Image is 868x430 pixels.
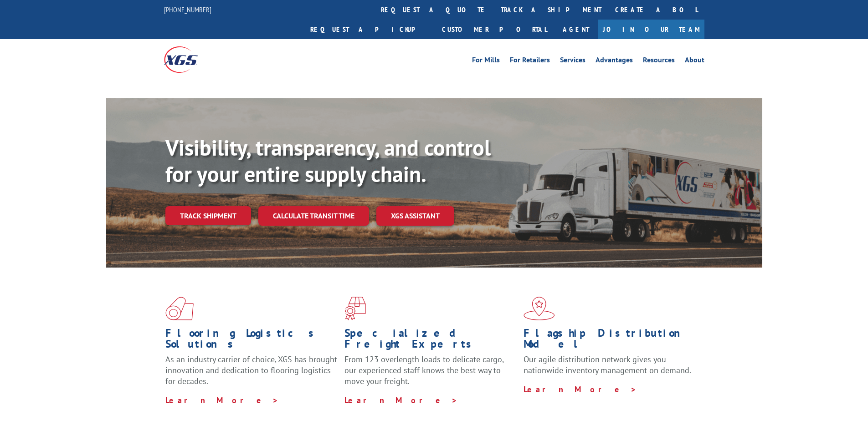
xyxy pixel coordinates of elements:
a: About [685,56,704,66]
h1: Specialized Freight Experts [344,328,517,354]
a: For Retailers [510,56,550,66]
a: Calculate transit time [258,206,369,226]
a: Advantages [596,56,633,66]
a: Learn More > [165,395,279,405]
a: Services [560,56,586,66]
a: Learn More > [344,395,458,405]
a: Learn More > [524,384,637,395]
a: For Mills [472,56,500,66]
a: Track shipment [165,206,251,225]
img: xgs-icon-total-supply-chain-intelligence-red [165,297,194,320]
span: As an industry carrier of choice, XGS has brought innovation and dedication to flooring logistics... [165,354,337,386]
a: Customer Portal [435,20,554,39]
a: Resources [643,56,675,66]
a: Agent [554,20,598,39]
h1: Flagship Distribution Model [524,328,696,354]
a: Join Our Team [598,20,704,39]
a: Request a pickup [303,20,435,39]
p: From 123 overlength loads to delicate cargo, our experienced staff knows the best way to move you... [344,354,517,395]
h1: Flooring Logistics Solutions [165,328,338,354]
img: xgs-icon-flagship-distribution-model-red [524,297,555,320]
b: Visibility, transparency, and control for your entire supply chain. [165,133,491,188]
a: [PHONE_NUMBER] [164,5,211,14]
a: XGS ASSISTANT [376,206,454,226]
img: xgs-icon-focused-on-flooring-red [344,297,366,320]
span: Our agile distribution network gives you nationwide inventory management on demand. [524,354,691,375]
